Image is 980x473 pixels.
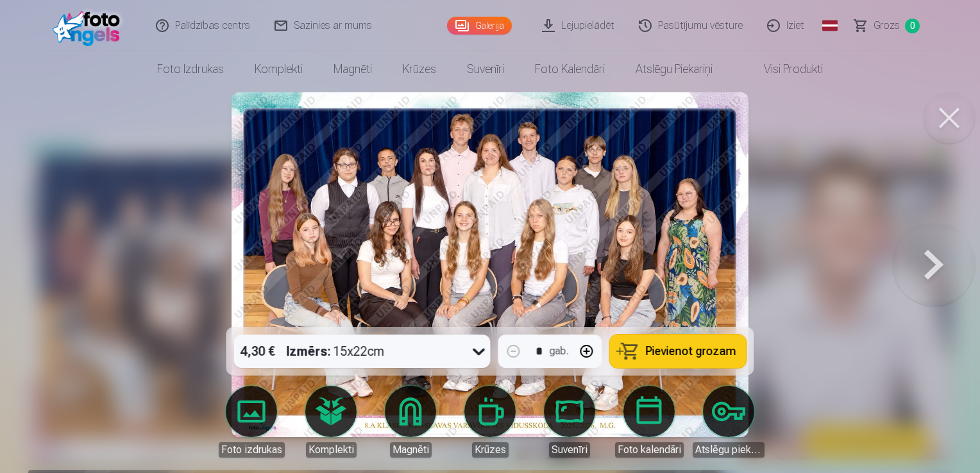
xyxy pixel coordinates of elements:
a: Galerija [447,17,512,35]
a: Magnēti [318,51,387,87]
div: Foto kalendāri [615,442,684,458]
div: Atslēgu piekariņi [693,442,765,458]
a: Suvenīri [452,51,520,87]
div: Krūzes [472,442,509,458]
button: Pievienot grozam [610,335,747,368]
a: Foto kalendāri [520,51,620,87]
div: gab. [550,344,569,359]
span: 0 [905,19,920,33]
a: Suvenīri [534,386,605,458]
div: Magnēti [390,442,432,458]
div: 4,30 € [234,335,282,368]
img: /fa1 [53,5,126,46]
a: Krūzes [454,386,526,458]
a: Komplekti [239,51,318,87]
a: Komplekti [295,386,367,458]
strong: Izmērs : [287,342,331,360]
a: Foto izdrukas [215,386,287,458]
a: Magnēti [375,386,446,458]
a: Atslēgu piekariņi [620,51,728,87]
div: Komplekti [306,442,357,458]
a: Atslēgu piekariņi [693,386,765,458]
a: Foto kalendāri [613,386,685,458]
span: Pievienot grozam [646,345,736,357]
div: Foto izdrukas [219,442,285,458]
div: Suvenīri [549,442,590,458]
span: Grozs [874,18,900,33]
a: Visi produkti [728,51,838,87]
a: Foto izdrukas [142,51,239,87]
div: 15x22cm [287,335,385,368]
a: Krūzes [387,51,452,87]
